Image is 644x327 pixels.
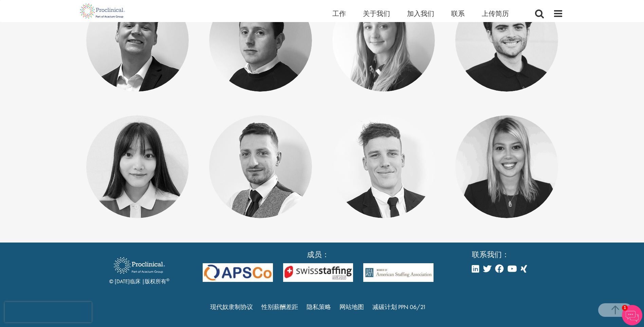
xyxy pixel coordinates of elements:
[363,9,390,18] a: 关于我们
[622,305,628,311] span: 1
[261,303,298,311] a: 性别薪酬差距
[307,303,331,311] a: 隐私策略
[482,9,509,18] a: 上传简历
[451,9,465,18] a: 联系
[339,303,364,311] a: 网站地图
[166,277,169,283] sup: ®
[407,9,434,18] a: 加入我们
[109,278,166,285] font: © [DATE]临床 |版权所有
[372,303,426,311] a: 减碳计划 PPN 06/21
[210,303,253,311] a: 现代奴隶制协议
[332,9,346,18] a: 工作
[198,263,278,282] img: APSCo
[5,302,92,322] iframe: reCAPTCHA
[622,305,642,325] img: 聊天机器人
[109,253,169,278] img: Proclinical Recruitment
[358,263,439,282] img: APSCo
[203,249,434,260] strong: 成员：
[278,263,358,282] img: APSCo
[472,249,530,260] strong: 联系我们：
